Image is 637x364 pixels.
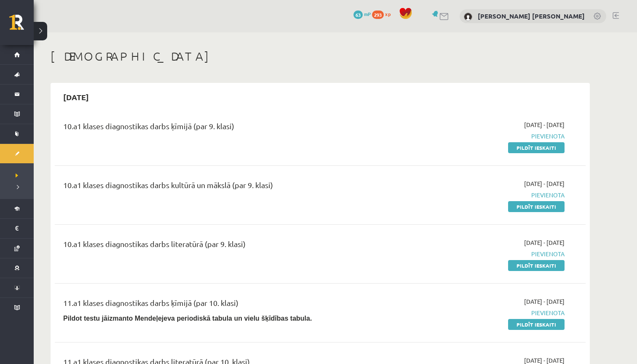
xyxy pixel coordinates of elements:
[63,297,393,313] div: 11.a1 klases diagnostikas darbs ķīmijā (par 10. klasi)
[524,297,565,306] span: [DATE] - [DATE]
[353,11,371,17] a: 63 mP
[508,201,565,212] a: Pildīt ieskaiti
[464,13,472,21] img: Paula Nikola Cišeiko
[508,319,565,330] a: Pildīt ieskaiti
[406,250,565,258] span: Pievienota
[372,11,384,19] span: 293
[524,120,565,129] span: [DATE] - [DATE]
[364,11,371,17] span: mP
[406,132,565,141] span: Pievienota
[372,11,395,17] a: 293 xp
[63,238,393,254] div: 10.a1 klases diagnostikas darbs literatūrā (par 9. klasi)
[51,49,590,64] h1: [DEMOGRAPHIC_DATA]
[63,315,312,322] b: Pildot testu jāizmanto Mendeļejeva periodiskā tabula un vielu šķīdības tabula.
[63,179,393,195] div: 10.a1 klases diagnostikas darbs kultūrā un mākslā (par 9. klasi)
[385,11,391,17] span: xp
[524,238,565,247] span: [DATE] - [DATE]
[524,179,565,188] span: [DATE] - [DATE]
[508,142,565,153] a: Pildīt ieskaiti
[63,120,393,136] div: 10.a1 klases diagnostikas darbs ķīmijā (par 9. klasi)
[406,191,565,199] span: Pievienota
[353,11,363,19] span: 63
[9,15,34,36] a: Rīgas 1. Tālmācības vidusskola
[406,308,565,317] span: Pievienota
[478,12,585,20] a: [PERSON_NAME] [PERSON_NAME]
[508,260,565,271] a: Pildīt ieskaiti
[55,87,97,107] h2: [DATE]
